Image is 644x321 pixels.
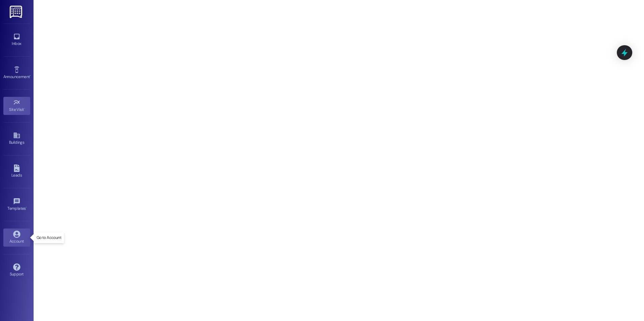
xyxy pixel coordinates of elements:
[3,261,30,279] a: Support
[3,229,30,247] a: Account
[26,205,27,210] span: •
[30,73,31,78] span: •
[24,106,25,111] span: •
[37,235,61,241] p: Go to Account
[3,163,30,181] a: Leads
[10,6,23,18] img: ResiDesk Logo
[3,97,30,115] a: Site Visit •
[3,130,30,148] a: Buildings
[3,31,30,49] a: Inbox
[3,196,30,214] a: Templates •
